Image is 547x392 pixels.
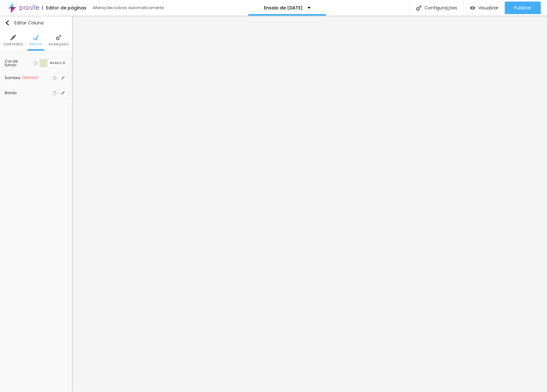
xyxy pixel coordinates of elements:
[93,6,165,10] div: Alterações salvas automaticamente
[30,43,42,46] span: Estilo
[33,35,39,40] img: Icone
[5,20,44,25] div: Editar Coluna
[514,5,531,10] span: Publicar
[470,5,475,11] img: view-1.svg
[5,91,51,95] div: Borda
[49,43,69,46] span: Avançado
[478,5,498,10] span: Visualizar
[3,43,23,46] span: Conteúdo
[505,2,541,14] button: Publicar
[56,35,61,40] img: Icone
[416,5,421,11] img: Icone
[42,6,86,10] div: Editor de páginas
[22,76,39,80] span: DESATIVADO
[72,16,547,392] iframe: Editor
[264,6,303,10] p: Ensaio de [DATE]
[5,76,20,80] div: Sombra
[464,2,505,14] button: Visualizar
[5,20,10,25] img: Icone
[10,35,16,40] img: Icone
[5,59,29,67] div: Cor de fundo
